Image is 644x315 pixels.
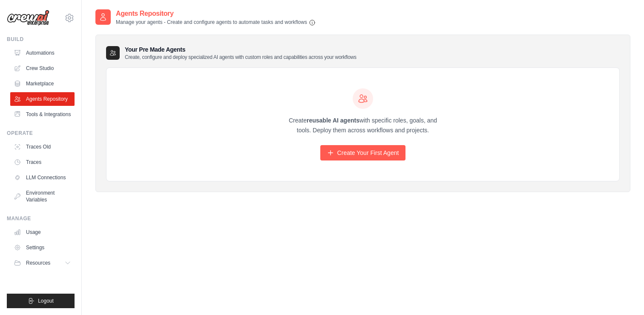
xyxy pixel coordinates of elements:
[7,36,75,43] div: Build
[38,297,54,304] span: Logout
[10,241,75,254] a: Settings
[281,116,445,135] p: Create with specific roles, goals, and tools. Deploy them across workflows and projects.
[116,19,316,26] p: Manage your agents - Create and configure agents to automate tasks and workflows
[125,45,356,61] h3: Your Pre Made Agents
[10,186,75,207] a: Environment Variables
[320,145,406,160] a: Create Your First Agent
[116,9,316,19] h2: Agents Repository
[10,256,75,270] button: Resources
[7,215,75,222] div: Manage
[10,61,75,75] a: Crew Studio
[26,260,50,266] span: Resources
[10,77,75,90] a: Marketplace
[10,171,75,184] a: LLM Connections
[10,140,75,154] a: Traces Old
[7,130,75,137] div: Operate
[10,108,75,121] a: Tools & Integrations
[7,294,75,308] button: Logout
[10,92,75,106] a: Agents Repository
[7,10,49,26] img: Logo
[10,46,75,60] a: Automations
[10,155,75,169] a: Traces
[10,225,75,239] a: Usage
[307,117,359,124] strong: reusable AI agents
[125,54,356,61] p: Create, configure and deploy specialized AI agents with custom roles and capabilities across your...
